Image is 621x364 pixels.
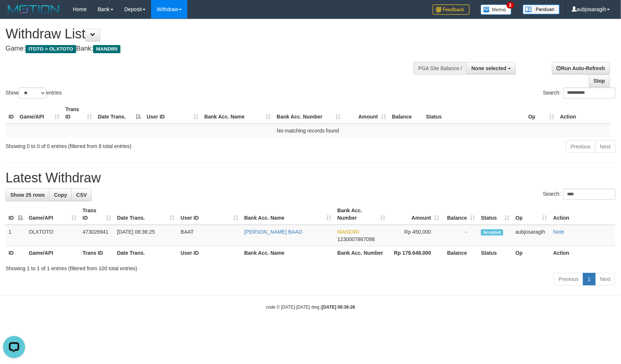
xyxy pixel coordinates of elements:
th: Trans ID: activate to sort column ascending [80,204,114,225]
h4: Game: Bank: [6,45,407,52]
th: Bank Acc. Name: activate to sort column ascending [241,204,334,225]
th: Status [478,246,512,260]
a: Previous [554,273,583,285]
input: Search: [563,189,615,200]
img: MOTION_logo.png [6,4,62,15]
td: OLXTOTO [26,225,80,246]
th: Trans ID: activate to sort column ascending [62,103,95,124]
a: Previous [566,140,596,153]
th: Amount: activate to sort column ascending [388,204,442,225]
h1: Withdraw List [6,27,407,41]
th: Game/API: activate to sort column ascending [26,204,80,225]
a: Next [595,273,615,285]
select: Showentries [18,87,46,99]
th: Bank Acc. Number: activate to sort column ascending [274,103,344,124]
div: Showing 1 to 1 of 1 entries (filtered from 100 total entries) [6,262,615,272]
h1: Latest Withdraw [6,171,615,185]
th: Status [423,103,525,124]
th: Balance [442,246,478,260]
a: Note [553,229,564,235]
label: Search: [543,87,615,99]
th: Game/API [26,246,80,260]
th: Op: activate to sort column ascending [512,204,550,225]
td: [DATE] 08:36:25 [114,225,178,246]
a: Next [595,140,615,153]
span: Show 25 rows [10,192,45,198]
th: ID [6,246,26,260]
th: Op [512,246,550,260]
span: MANDIRI [93,45,120,53]
th: ID [6,103,17,124]
button: Open LiveChat chat widget [3,3,25,25]
td: BAAT [178,225,241,246]
th: Bank Acc. Number [334,246,388,260]
th: Action [557,103,610,124]
a: Show 25 rows [6,189,50,201]
th: Action [550,204,615,225]
div: PGA Site Balance / [413,62,467,75]
span: ITOTO > OLXTOTO [25,45,76,53]
a: Run Auto-Refresh [552,62,610,75]
th: Balance [389,103,423,124]
button: None selected [467,62,516,75]
strong: [DATE] 08:36:26 [322,305,355,310]
th: Game/API: activate to sort column ascending [17,103,62,124]
td: Rp 450,000 [388,225,442,246]
span: Copy 1230007867098 to clipboard [337,236,375,242]
img: Button%20Memo.svg [481,4,512,15]
th: Trans ID [80,246,114,260]
th: Rp 179.648.000 [388,246,442,260]
a: [PERSON_NAME] BAAD [244,229,302,235]
span: None selected [471,65,506,71]
th: Amount: activate to sort column ascending [344,103,389,124]
th: Action [550,246,615,260]
img: Feedback.jpg [433,4,470,15]
th: Date Trans.: activate to sort column ascending [114,204,178,225]
th: Bank Acc. Name [241,246,334,260]
th: Bank Acc. Name: activate to sort column ascending [201,103,274,124]
a: 1 [583,273,596,285]
div: Showing 0 to 0 of 0 entries (filtered from 8 total entries) [6,140,253,150]
a: Stop [589,75,610,87]
th: Op: activate to sort column ascending [525,103,557,124]
th: Bank Acc. Number: activate to sort column ascending [334,204,388,225]
input: Search: [563,87,615,99]
th: Date Trans.: activate to sort column descending [95,103,144,124]
td: 473026941 [80,225,114,246]
th: User ID [178,246,241,260]
a: CSV [71,189,92,201]
label: Search: [543,189,615,200]
th: Status: activate to sort column ascending [478,204,512,225]
th: User ID: activate to sort column ascending [144,103,201,124]
span: MANDIRI [337,229,359,235]
td: aubjosaragih [512,225,550,246]
th: User ID: activate to sort column ascending [178,204,241,225]
span: Copy [54,192,67,198]
td: No matching records found [6,124,610,137]
th: Balance: activate to sort column ascending [442,204,478,225]
a: Copy [49,189,72,201]
span: Accepted [481,229,503,236]
th: Date Trans. [114,246,178,260]
th: ID: activate to sort column descending [6,204,26,225]
small: code © [DATE]-[DATE] dwg | [266,305,355,310]
label: Show entries [6,87,62,99]
td: 1 [6,225,26,246]
span: 3 [506,2,514,8]
img: panduan.png [523,4,560,14]
td: - [442,225,478,246]
span: CSV [76,192,87,198]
